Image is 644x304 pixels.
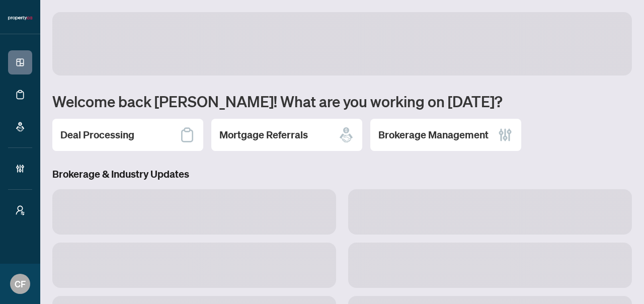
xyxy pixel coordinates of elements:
[52,167,632,181] h3: Brokerage & Industry Updates
[15,277,26,291] span: CF
[15,205,25,215] span: user-switch
[52,92,632,111] h1: Welcome back [PERSON_NAME]! What are you working on [DATE]?
[219,128,308,142] h2: Mortgage Referrals
[60,128,134,142] h2: Deal Processing
[8,15,32,21] img: logo
[378,128,489,142] h2: Brokerage Management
